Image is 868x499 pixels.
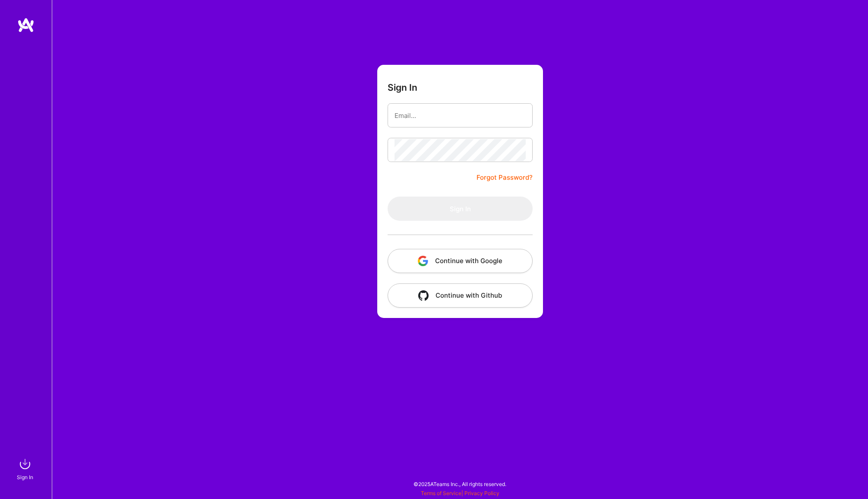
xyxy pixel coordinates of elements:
button: Continue with Github [388,283,533,308]
img: logo [17,17,35,33]
img: icon [418,256,428,266]
span: | [421,490,499,496]
button: Sign In [388,197,533,221]
a: Privacy Policy [464,490,499,496]
div: Sign In [17,473,33,482]
a: sign inSign In [18,455,34,482]
input: Email... [395,105,526,127]
img: icon [418,290,429,301]
h3: Sign In [388,82,417,93]
a: Terms of Service [421,490,461,496]
button: Continue with Google [388,249,533,273]
div: © 2025 ATeams Inc., All rights reserved. [52,473,868,495]
img: sign in [16,455,34,473]
a: Forgot Password? [477,172,533,183]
